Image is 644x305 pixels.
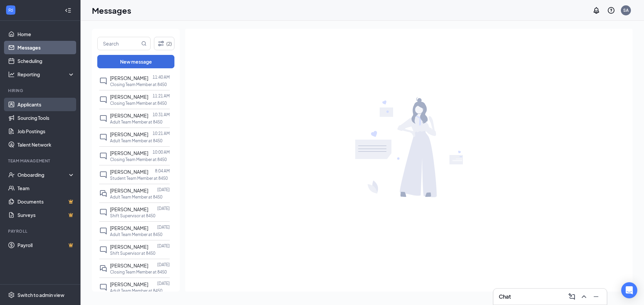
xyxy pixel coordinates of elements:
[153,149,170,155] p: 10:00 AM
[157,281,170,286] p: [DATE]
[110,112,148,119] span: [PERSON_NAME]
[17,171,69,178] div: Onboarding
[110,269,167,275] p: Closing Team Member at 8450
[110,187,148,194] span: [PERSON_NAME]
[99,189,107,198] svg: DoubleChat
[99,171,107,179] svg: ChatInactive
[110,157,167,162] p: Closing Team Member at 8450
[157,187,170,193] p: [DATE]
[110,288,162,294] p: Adult Team Member at 8450
[591,291,601,302] button: Minimize
[17,111,75,125] a: Sourcing Tools
[592,6,600,14] svg: Notifications
[157,262,170,268] p: [DATE]
[98,37,140,50] input: Search
[17,238,75,252] a: PayrollCrown
[110,175,168,181] p: Student Team Member at 8450
[110,225,148,231] span: [PERSON_NAME]
[99,283,107,291] svg: ChatInactive
[17,27,75,41] a: Home
[110,169,148,175] span: [PERSON_NAME]
[110,250,155,256] p: Shift Supervisor at 8450
[17,125,75,138] a: Job Postings
[110,194,162,200] p: Adult Team Member at 8450
[110,100,167,106] p: Closing Team Member at 8450
[110,150,148,156] span: [PERSON_NAME]
[153,131,170,136] p: 10:21 AM
[99,208,107,216] svg: ChatInactive
[592,293,600,301] svg: Minimize
[99,246,107,254] svg: ChatInactive
[579,291,589,302] button: ChevronUp
[623,7,629,13] div: SA
[110,232,162,237] p: Adult Team Member at 8450
[99,96,107,104] svg: ChatInactive
[499,293,511,300] h3: Chat
[157,224,170,230] p: [DATE]
[8,171,15,178] svg: UserCheck
[17,41,75,54] a: Messages
[8,158,73,164] div: Team Management
[8,292,15,298] svg: Settings
[99,133,107,141] svg: ChatInactive
[621,282,637,298] div: Open Intercom Messenger
[157,243,170,249] p: [DATE]
[157,206,170,211] p: [DATE]
[99,152,107,160] svg: ChatInactive
[7,7,14,13] svg: WorkstreamLogo
[65,7,71,14] svg: Collapse
[110,206,148,212] span: [PERSON_NAME]
[17,71,75,78] div: Reporting
[110,244,148,250] span: [PERSON_NAME]
[99,227,107,235] svg: ChatInactive
[110,75,148,81] span: [PERSON_NAME]
[153,74,170,80] p: 11:40 AM
[8,88,73,93] div: Hiring
[17,292,64,298] div: Switch to admin view
[99,77,107,85] svg: ChatInactive
[110,213,155,219] p: Shift Supervisor at 8450
[568,293,576,301] svg: ComposeMessage
[8,71,15,78] svg: Analysis
[153,93,170,99] p: 11:21 AM
[110,131,148,137] span: [PERSON_NAME]
[99,264,107,273] svg: DoubleChat
[567,291,577,302] button: ComposeMessage
[17,98,75,111] a: Applicants
[154,37,174,50] button: Filter (2)
[155,168,170,174] p: 8:04 AM
[153,112,170,118] p: 10:31 AM
[8,228,73,234] div: Payroll
[17,54,75,68] a: Scheduling
[157,40,165,48] svg: Filter
[580,293,588,301] svg: ChevronUp
[141,41,147,46] svg: MagnifyingGlass
[110,82,167,87] p: Closing Team Member at 8450
[17,181,75,195] a: Team
[99,115,107,123] svg: ChatInactive
[607,6,615,14] svg: QuestionInfo
[17,195,75,208] a: DocumentsCrown
[110,281,148,287] span: [PERSON_NAME]
[17,138,75,151] a: Talent Network
[110,262,148,269] span: [PERSON_NAME]
[110,119,162,125] p: Adult Team Member at 8450
[17,208,75,222] a: SurveysCrown
[110,138,162,144] p: Adult Team Member at 8450
[110,94,148,100] span: [PERSON_NAME]
[92,5,131,16] h1: Messages
[97,55,174,68] button: New message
